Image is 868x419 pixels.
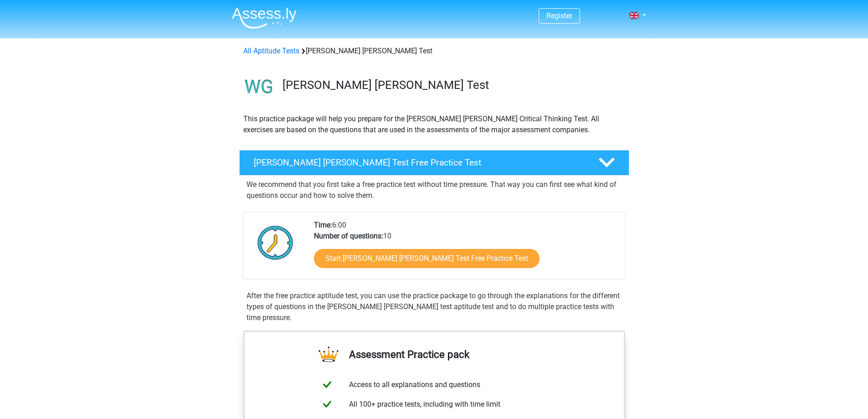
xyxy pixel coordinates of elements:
a: Register [546,11,572,20]
p: We recommend that you first take a free practice test without time pressure. That way you can fir... [247,179,622,201]
img: Clock [252,220,298,265]
a: All Aptitude Tests [243,47,299,55]
a: [PERSON_NAME] [PERSON_NAME] Test Free Practice Test [236,150,633,176]
div: [PERSON_NAME] [PERSON_NAME] Test [240,46,629,57]
img: Assessly [232,7,297,29]
p: This practice package will help you prepare for the [PERSON_NAME] [PERSON_NAME] Critical Thinking... [243,114,625,135]
div: After the free practice aptitude test, you can use the practice package to go through the explana... [243,290,626,323]
b: Number of questions: [314,232,383,240]
a: Start [PERSON_NAME] [PERSON_NAME] Test Free Practice Test [314,249,539,268]
h4: [PERSON_NAME] [PERSON_NAME] Test Free Practice Test [254,157,584,168]
h3: [PERSON_NAME] [PERSON_NAME] Test [282,78,622,92]
b: Time: [314,221,332,229]
img: watson glaser test [240,67,278,106]
div: 6:00 10 [307,220,625,279]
